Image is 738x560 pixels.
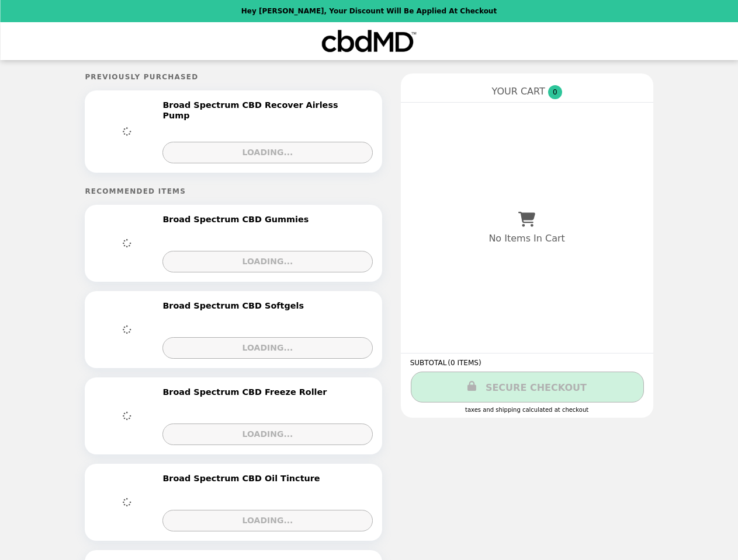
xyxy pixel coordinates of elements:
[162,214,313,225] h2: Broad Spectrum CBD Gummies
[448,359,481,367] span: ( 0 ITEMS )
[410,407,644,413] div: Taxes and Shipping calculated at checkout
[85,187,382,195] h5: Recommended Items
[162,300,309,311] h2: Broad Spectrum CBD Softgels
[548,85,562,99] span: 0
[162,387,331,397] h2: Broad Spectrum CBD Freeze Roller
[241,7,497,15] p: Hey [PERSON_NAME], your discount will be applied at checkout
[162,100,366,121] h2: Broad Spectrum CBD Recover Airless Pump
[85,73,382,81] h5: Previously Purchased
[488,233,564,244] p: No Items In Cart
[162,473,324,484] h2: Broad Spectrum CBD Oil Tincture
[410,359,448,367] span: SUBTOTAL
[321,29,417,53] img: Brand Logo
[492,86,545,97] span: YOUR CART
